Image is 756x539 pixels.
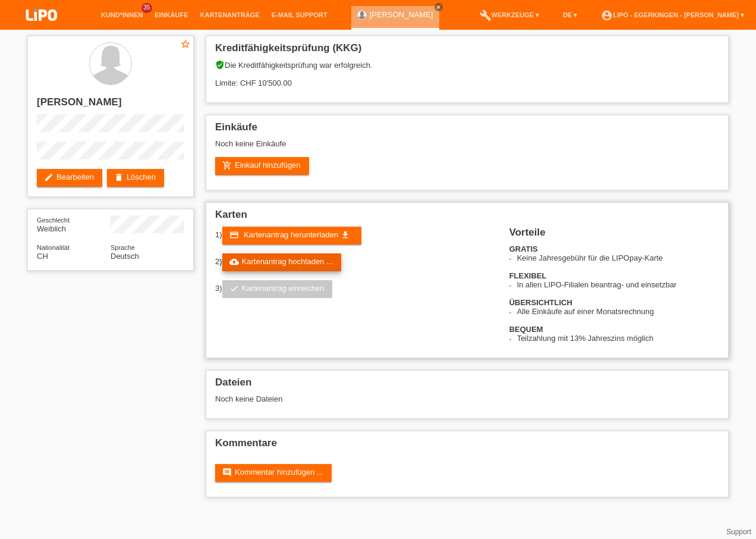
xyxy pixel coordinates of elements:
[509,325,543,334] b: BEQUEM
[434,3,443,11] a: close
[509,271,547,280] b: FLEXIBEL
[149,11,194,18] a: Einkäufe
[37,252,48,261] span: Schweiz
[222,227,361,245] a: credit_card Kartenantrag herunterladen get_app
[222,280,333,298] a: checkKartenantrag einreichen
[601,10,613,21] i: account_circle
[557,11,583,18] a: DE ▾
[370,10,433,19] a: [PERSON_NAME]
[222,253,341,271] a: cloud_uploadKartenantrag hochladen ...
[215,60,225,70] i: verified_user
[215,394,578,403] div: Noch keine Dateien
[341,230,350,240] i: get_app
[509,298,572,307] b: ÜBERSICHTLICH
[44,173,53,182] i: edit
[480,10,492,21] i: build
[517,334,719,343] li: Teilzahlung mit 13% Jahreszins möglich
[111,244,135,251] span: Sprache
[194,11,266,18] a: Kartenanträge
[726,528,751,536] a: Support
[111,252,139,261] span: Deutsch
[215,60,719,96] div: Die Kreditfähigkeitsprüfung war erfolgreich. Limite: CHF 10'500.00
[215,280,494,298] div: 3)
[222,161,232,170] i: add_shopping_cart
[215,42,719,60] h2: Kreditfähigkeitsprüfung (KKG)
[107,169,164,187] a: deleteLöschen
[517,307,719,316] li: Alle Einkäufe auf einer Monatsrechnung
[180,39,191,49] i: star_border
[229,257,239,267] i: cloud_upload
[509,245,538,253] b: GRATIS
[517,280,719,289] li: In allen LIPO-Filialen beantrag- und einsetzbar
[215,227,494,245] div: 1)
[595,11,750,18] a: account_circleLIPO - Egerkingen - [PERSON_NAME] ▾
[222,468,232,477] i: comment
[517,253,719,262] li: Keine Jahresgebühr für die LIPOpay-Karte
[244,230,338,239] span: Kartenantrag herunterladen
[215,157,309,175] a: add_shopping_cartEinkauf hinzufügen
[12,24,71,33] a: LIPO pay
[37,217,70,224] span: Geschlecht
[37,244,70,251] span: Nationalität
[215,139,719,157] div: Noch keine Einkäufe
[37,215,111,233] div: Weiblich
[95,11,149,18] a: Kund*innen
[436,4,442,10] i: close
[509,227,719,245] h2: Vorteile
[215,437,719,455] h2: Kommentare
[229,284,239,293] i: check
[215,377,719,394] h2: Dateien
[141,3,152,13] span: 35
[215,253,494,271] div: 2)
[229,230,239,240] i: credit_card
[266,11,333,18] a: E-Mail Support
[215,121,719,139] h2: Einkäufe
[474,11,546,18] a: buildWerkzeuge ▾
[215,209,719,227] h2: Karten
[37,96,184,114] h2: [PERSON_NAME]
[180,39,191,51] a: star_border
[37,169,102,187] a: editBearbeiten
[114,173,124,182] i: delete
[215,464,332,482] a: commentKommentar hinzufügen ...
